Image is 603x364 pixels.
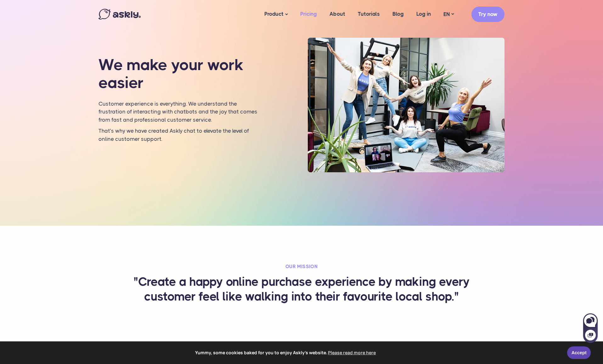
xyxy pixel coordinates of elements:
h1: We make your work easier [99,56,260,92]
p: Customer experience is everything. We understand the frustration of interacting with chatbots and... [99,100,260,124]
a: Log in [410,2,437,26]
iframe: Askly chat [583,312,598,344]
a: learn more about cookies [327,348,377,357]
a: EN [437,10,460,19]
p: That’s why we have created Askly chat to elevate the level of online customer support. [99,127,260,143]
h2: Our mission [133,263,470,270]
h3: "Create a happy online purchase experience by making every customer feel like walking into their ... [133,274,470,304]
a: Product [258,2,294,27]
a: Try now [471,7,504,22]
a: About [323,2,352,26]
a: Pricing [294,2,323,26]
a: Accept [567,346,591,359]
a: Tutorials [352,2,386,26]
a: Blog [386,2,410,26]
span: Yummy, some cookies baked for you to enjoy Askly's website. [9,348,563,357]
img: Askly [99,9,141,19]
